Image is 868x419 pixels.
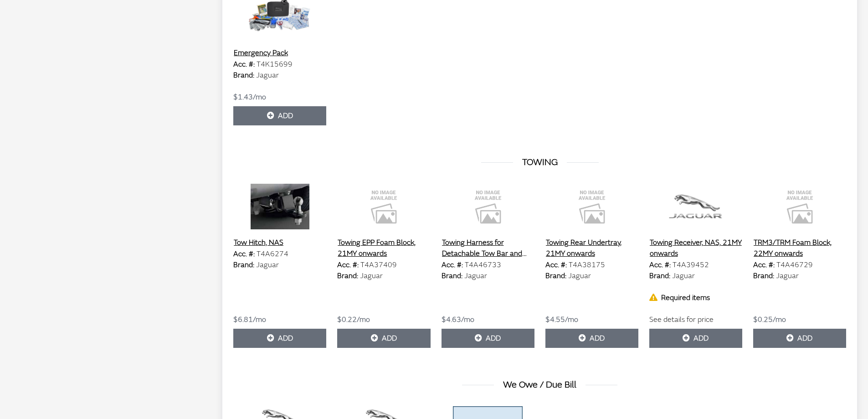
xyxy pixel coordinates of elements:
[337,315,370,324] span: $0.22/mo
[649,237,742,259] button: Towing Receiver, NAS, 21MY onwards
[545,329,638,348] button: Add
[464,271,487,280] span: Jaguar
[442,315,474,324] span: $4.63/mo
[442,237,534,259] button: Towing Harness for Detachable Tow Bar and Towing Receiver, 22MY onwards
[337,259,359,270] label: Acc. #:
[753,237,846,259] button: TRM3/TRM Foam Block, 22MY onwards
[753,315,786,324] span: $0.25/mo
[337,270,358,281] label: Brand:
[233,93,266,102] span: $1.43/mo
[233,70,254,81] label: Brand:
[673,260,709,269] span: T4A39452
[257,249,288,259] span: T4A6274
[360,260,397,269] span: T4A37409
[257,60,293,69] span: T4K15699
[649,184,742,229] img: Image for Towing Receiver, NAS, 21MY onwards
[465,260,501,269] span: T4A46733
[233,329,326,348] button: Add
[545,184,638,229] img: Image for Towing Rear Undertray, 21MY onwards
[568,271,591,280] span: Jaguar
[233,315,266,324] span: $6.81/mo
[776,260,813,269] span: T4A46729
[233,259,254,270] label: Brand:
[649,259,671,270] label: Acc. #:
[569,260,605,269] span: T4A38175
[649,270,670,281] label: Brand:
[753,270,774,281] label: Brand:
[360,271,383,280] span: Jaguar
[672,271,695,280] span: Jaguar
[337,237,430,259] button: Towing EPP Foam Block, 21MY onwards
[233,184,326,229] img: Image for Tow Hitch, NAS
[256,260,279,269] span: Jaguar
[233,106,326,125] button: Add
[256,71,279,80] span: Jaguar
[233,155,846,169] h3: TOWING
[545,315,578,324] span: $4.55/mo
[753,184,846,229] img: Image for TRM3&#x2F;TRM Foam Block, 22MY onwards
[649,314,714,325] label: See details for price
[442,329,534,348] button: Add
[545,237,638,259] button: Towing Rear Undertray, 21MY onwards
[776,271,799,280] span: Jaguar
[233,47,288,59] button: Emergency Pack
[233,378,846,392] h3: We Owe / Due Bill
[337,184,430,229] img: Image for Towing EPP Foam Block, 21MY onwards
[442,259,463,270] label: Acc. #:
[233,59,255,70] label: Acc. #:
[233,237,284,248] button: Tow Hitch, NAS
[753,329,846,348] button: Add
[233,248,255,259] label: Acc. #:
[442,184,534,229] img: Image for Towing Harness for Detachable Tow Bar and Towing Receiver, 22MY onwards
[545,259,567,270] label: Acc. #:
[649,292,742,303] div: Required items
[545,270,566,281] label: Brand:
[442,270,462,281] label: Brand:
[753,259,775,270] label: Acc. #:
[337,329,430,348] button: Add
[649,329,742,348] button: Add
